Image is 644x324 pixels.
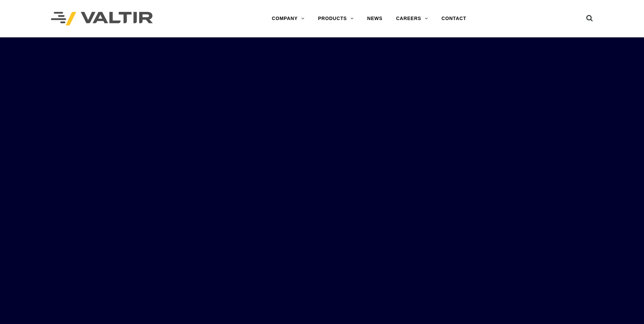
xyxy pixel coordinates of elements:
[265,12,311,25] a: COMPANY
[389,12,435,25] a: CAREERS
[311,12,361,25] a: PRODUCTS
[361,12,389,25] a: NEWS
[51,12,153,26] img: Valtir
[435,12,473,25] a: CONTACT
